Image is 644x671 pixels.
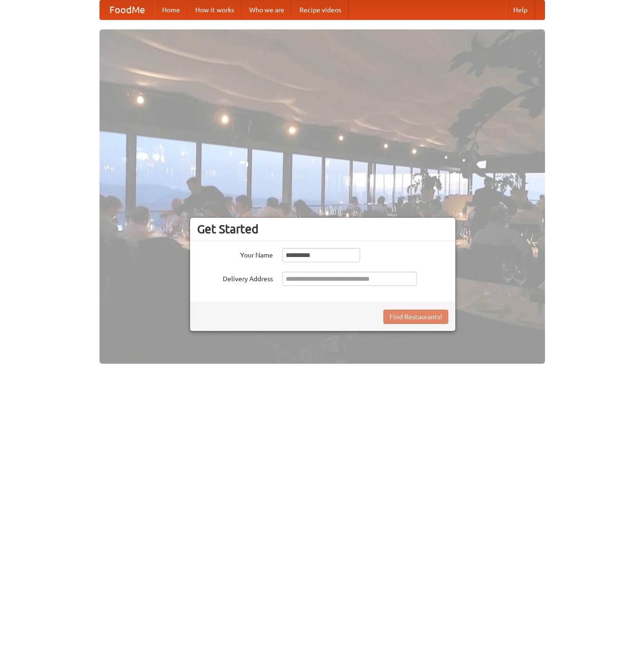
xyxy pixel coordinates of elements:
[197,272,273,284] label: Delivery Address
[197,248,273,260] label: Your Name
[197,222,448,236] h3: Get Started
[506,0,535,19] a: Help
[383,310,448,324] button: Find Restaurants!
[242,0,292,19] a: Who we are
[100,0,154,19] a: FoodMe
[292,0,349,19] a: Recipe videos
[188,0,242,19] a: How it works
[154,0,188,19] a: Home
